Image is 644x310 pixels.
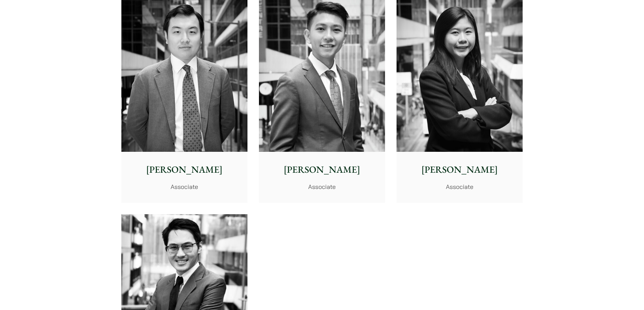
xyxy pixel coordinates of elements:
[127,182,242,191] p: Associate
[127,163,242,177] p: [PERSON_NAME]
[264,182,380,191] p: Associate
[402,163,517,177] p: [PERSON_NAME]
[264,163,380,177] p: [PERSON_NAME]
[402,182,517,191] p: Associate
